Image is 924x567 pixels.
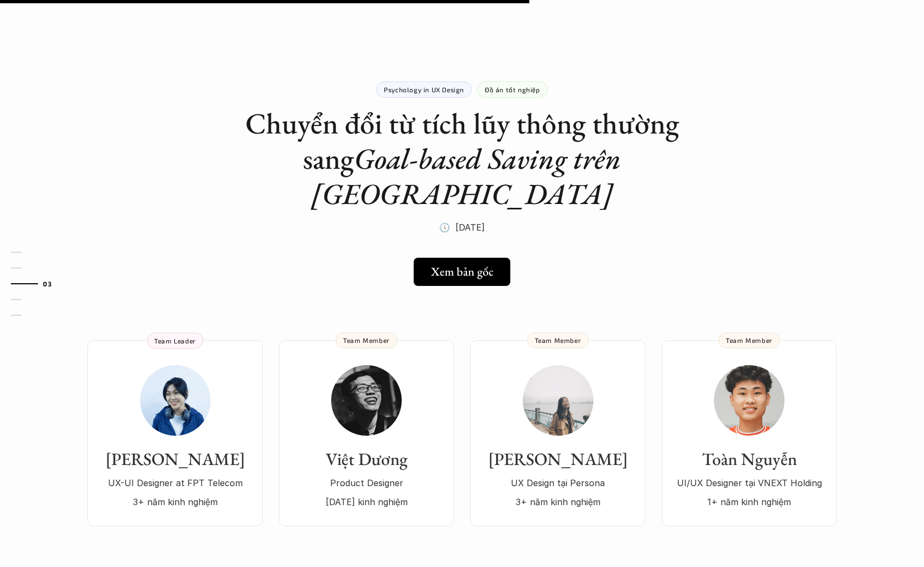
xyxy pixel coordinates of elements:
[470,340,645,526] a: [PERSON_NAME]UX Design tại Persona3+ năm kinh nghiệmTeam Member
[343,336,390,344] p: Team Member
[245,106,679,211] h1: Chuyển đổi từ tích lũy thông thường sang
[290,449,443,469] h3: Việt Dương
[87,340,263,526] a: [PERSON_NAME]UX-UI Designer at FPT Telecom3+ năm kinh nghiệmTeam Leader
[311,139,628,213] em: Goal-based Saving trên [GEOGRAPHIC_DATA]
[11,277,62,290] a: 03
[279,340,454,526] a: Việt DươngProduct Designer[DATE] kinh nghiệmTeam Member
[485,86,540,93] p: Đồ án tốt nghiệp
[481,449,635,469] h3: [PERSON_NAME]
[481,494,635,510] p: 3+ năm kinh nghiệm
[431,265,493,279] h5: Xem bản gốc
[43,279,52,287] strong: 03
[673,494,826,510] p: 1+ năm kinh nghiệm
[98,449,252,469] h3: [PERSON_NAME]
[290,494,443,510] p: [DATE] kinh nghiệm
[154,337,196,345] p: Team Leader
[98,494,252,510] p: 3+ năm kinh nghiệm
[662,340,837,526] a: Toàn NguyễnUI/UX Designer tại VNEXT Holding1+ năm kinh nghiệmTeam Member
[384,86,464,93] p: Psychology in UX Design
[481,475,635,491] p: UX Design tại Persona
[726,336,773,344] p: Team Member
[535,336,581,344] p: Team Member
[98,475,252,491] p: UX-UI Designer at FPT Telecom
[414,258,510,286] a: Xem bản gốc
[673,475,826,491] p: UI/UX Designer tại VNEXT Holding
[439,219,485,235] p: 🕔 [DATE]
[673,449,826,469] h3: Toàn Nguyễn
[290,475,443,491] p: Product Designer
